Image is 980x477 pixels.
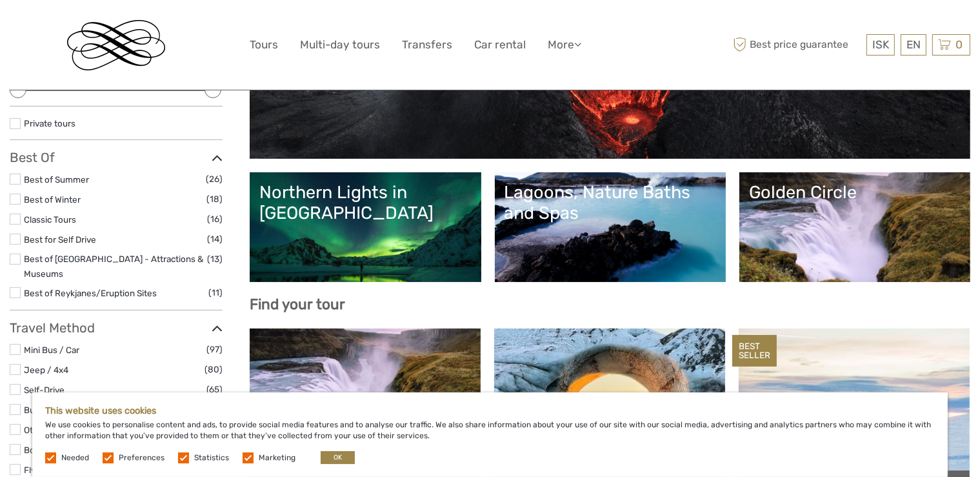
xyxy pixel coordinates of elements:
span: ISK [872,38,889,51]
a: Best of Summer [24,174,89,185]
label: Preferences [119,452,165,463]
span: (18) [206,192,223,207]
label: Marketing [259,452,295,463]
b: Find your tour [250,296,345,313]
div: We use cookies to personalise content and ads, to provide social media features and to analyse ou... [32,392,948,477]
a: Best of Winter [24,194,81,205]
div: BEST SELLER [732,335,777,367]
img: Reykjavik Residence [67,20,165,70]
button: OK [321,451,355,464]
a: Northern Lights in [GEOGRAPHIC_DATA] [259,182,471,272]
div: Northern Lights in [GEOGRAPHIC_DATA] [259,182,471,224]
span: (26) [206,172,223,187]
span: (11) [208,285,223,300]
a: Boat [24,445,43,455]
div: EN [901,34,926,56]
div: Golden Circle [749,182,961,203]
span: (65) [206,382,223,397]
span: (16) [207,212,223,227]
a: Car rental [474,36,526,54]
a: Jeep / 4x4 [24,365,68,375]
span: (97) [206,342,223,357]
span: (14) [207,232,223,247]
a: Other / Non-Travel [24,425,99,435]
a: Bus [24,405,39,415]
h3: Best Of [10,150,223,165]
a: Flying [24,465,48,475]
a: Best of [GEOGRAPHIC_DATA] - Attractions & Museums [24,254,203,279]
a: Classic Tours [24,214,76,225]
a: Self-Drive [24,385,65,395]
a: Best for Self Drive [24,234,96,245]
a: Lagoons, Nature Baths and Spas [505,182,716,272]
label: Statistics [194,452,229,463]
span: 0 [954,38,965,51]
a: Mini Bus / Car [24,345,79,355]
a: Golden Circle [749,182,961,272]
h5: This website uses cookies [45,405,935,416]
a: Private tours [24,118,75,128]
a: Transfers [402,36,452,54]
h3: Travel Method [10,320,223,336]
div: Lagoons, Nature Baths and Spas [505,182,716,224]
a: Multi-day tours [300,36,380,54]
a: More [548,36,581,54]
a: Best of Reykjanes/Eruption Sites [24,288,157,298]
a: Tours [250,36,278,54]
span: (13) [207,252,223,267]
label: Needed [61,452,89,463]
span: Best price guarantee [730,34,863,56]
span: (80) [205,362,223,377]
a: Lava and Volcanoes [259,59,961,149]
